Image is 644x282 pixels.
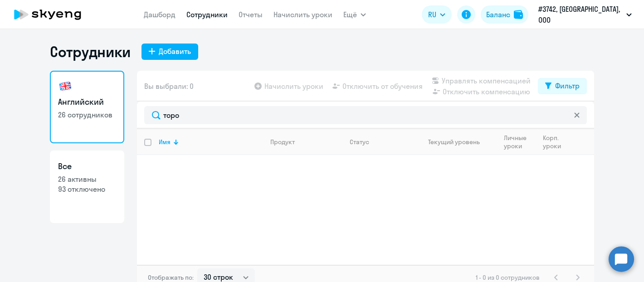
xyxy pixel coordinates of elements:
button: Балансbalance [481,5,528,24]
a: Отчеты [239,10,263,19]
span: Ещё [343,9,357,20]
button: Фильтр [538,78,587,94]
div: Баланс [486,9,510,20]
div: Имя [159,138,263,146]
h3: Все [58,160,116,172]
div: Продукт [270,138,295,146]
div: Статус [350,138,412,146]
div: Текущий уровень [420,138,496,146]
span: 1 - 0 из 0 сотрудников [476,273,540,282]
p: 26 активны [58,174,116,184]
img: balance [514,10,523,19]
a: Английский26 сотрудников [50,71,124,143]
div: Текущий уровень [428,138,480,146]
div: Корп. уроки [543,134,568,150]
a: Все26 активны93 отключено [50,151,124,223]
span: Вы выбрали: 0 [144,81,194,92]
div: Корп. уроки [543,134,561,150]
div: Личные уроки [504,134,535,150]
div: Имя [159,138,171,146]
a: Сотрудники [186,10,228,19]
a: Дашборд [144,10,176,19]
p: #3742, [GEOGRAPHIC_DATA], ООО [538,4,623,25]
button: RU [422,5,452,24]
div: Добавить [159,46,191,57]
button: #3742, [GEOGRAPHIC_DATA], ООО [534,4,636,25]
div: Статус [350,138,369,146]
a: Начислить уроки [273,10,332,19]
button: Ещё [343,5,366,24]
p: 26 сотрудников [58,110,116,120]
h3: Английский [58,96,116,108]
img: english [58,79,73,93]
div: Продукт [270,138,342,146]
button: Добавить [141,44,198,60]
span: RU [428,9,436,20]
h1: Сотрудники [50,43,131,61]
div: Фильтр [555,80,580,91]
span: Отображать по: [148,273,194,282]
p: 93 отключено [58,184,116,194]
input: Поиск по имени, email, продукту или статусу [144,106,587,124]
div: Личные уроки [504,134,527,150]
